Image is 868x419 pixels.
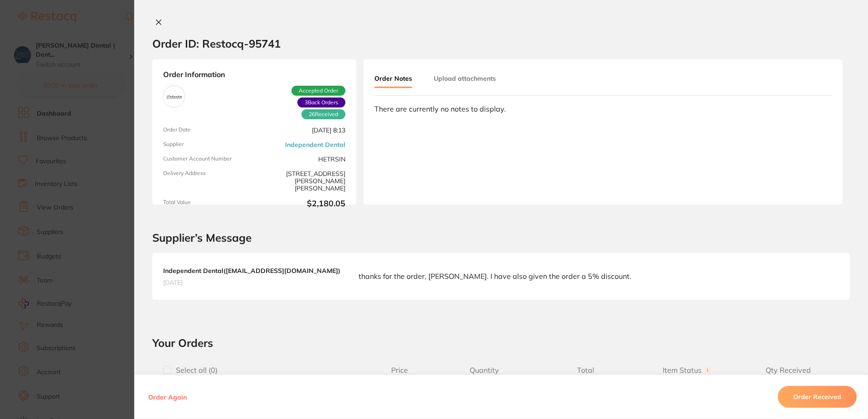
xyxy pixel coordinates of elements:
[737,366,839,375] span: Qty Received
[152,37,281,50] h2: Order ID: Restocq- 95741
[163,199,251,209] span: Total Value
[171,366,218,375] span: Select all ( 0 )
[258,127,345,134] span: [DATE] 8:13
[258,170,345,192] span: [STREET_ADDRESS][PERSON_NAME][PERSON_NAME]
[291,86,345,96] span: Accepted Order
[301,109,345,119] span: Received
[636,366,738,375] span: Item Status
[152,232,850,244] h2: Supplier’s Message
[163,70,345,78] strong: Order Information
[366,366,433,375] span: Price
[163,267,340,275] b: Independent Dental ( [EMAIL_ADDRESS][DOMAIN_NAME] )
[163,278,340,287] span: [DATE]
[359,271,631,281] p: thanks for the order, [PERSON_NAME]. I have also given the order a 5% discount.
[374,70,412,88] button: Order Notes
[374,105,832,113] div: There are currently no notes to display.
[163,156,251,163] span: Customer Account Number
[163,170,251,192] span: Delivery Address
[152,336,850,350] h2: Your Orders
[258,156,345,163] span: HETRSIN
[434,70,496,87] button: Upload attachments
[163,127,251,134] span: Order Date
[258,199,345,209] b: $2,180.05
[433,366,535,375] span: Quantity
[778,386,857,408] button: Order Received
[285,141,345,148] a: Independent Dental
[163,141,251,148] span: Supplier
[297,97,345,107] span: Back orders
[165,88,183,105] img: Independent Dental
[535,366,636,375] span: Total
[145,393,189,401] button: Order Again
